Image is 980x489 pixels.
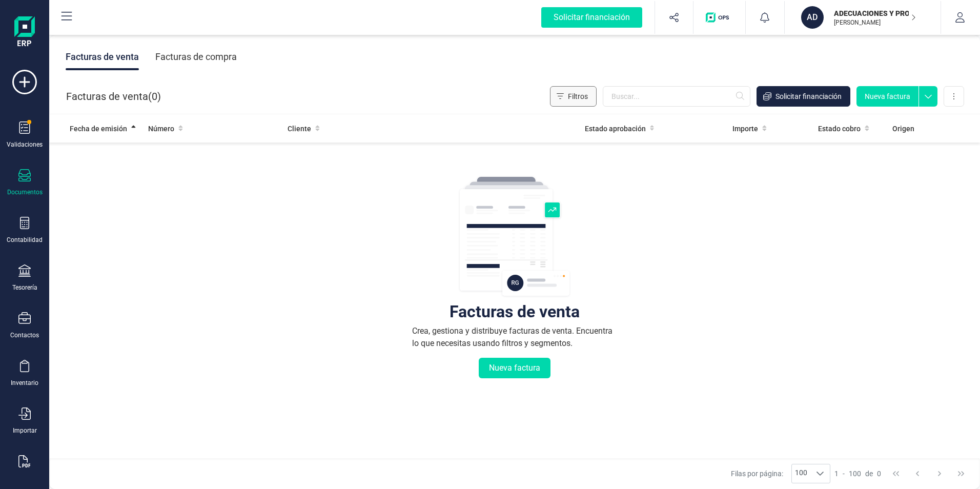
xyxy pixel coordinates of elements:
[865,468,873,479] span: de
[930,464,949,483] button: Next Page
[732,124,758,134] span: Importe
[892,124,914,134] span: Origen
[7,140,43,149] div: Validaciones
[7,236,43,244] div: Contabilidad
[568,91,588,101] span: Filtros
[834,8,916,18] p: ADECUACIONES Y PROYECTOS SL
[834,468,839,479] span: 1
[11,379,38,387] div: Inventario
[450,307,580,317] div: Facturas de venta
[14,16,35,49] img: Logo Finanedi
[7,188,43,196] div: Documentos
[152,89,157,104] span: 0
[529,1,655,34] button: Solicitar financiación
[585,124,646,134] span: Estado aprobación
[792,464,810,483] span: 100
[908,464,927,483] button: Previous Page
[412,325,617,350] div: Crea, gestiona y distribuye facturas de venta. Encuentra lo que necesitas usando filtros y segmen...
[818,124,861,134] span: Estado cobro
[12,283,37,292] div: Tesorería
[288,124,311,134] span: Cliente
[148,124,174,134] span: Número
[70,124,127,134] span: Fecha de emisión
[951,464,971,483] button: Last Page
[479,358,550,378] button: Nueva factura
[700,1,739,34] button: Logo de OPS
[706,12,733,23] img: Logo de OPS
[834,468,881,479] div: -
[155,44,237,70] div: Facturas de compra
[603,86,750,107] input: Buscar...
[458,175,571,298] img: img-empty-table.svg
[13,426,37,435] div: Importar
[541,7,642,28] div: Solicitar financiación
[886,464,906,483] button: First Page
[66,44,139,70] div: Facturas de venta
[731,464,830,483] div: Filas por página:
[66,86,161,107] div: Facturas de venta ( )
[10,331,39,339] div: Contactos
[797,1,928,34] button: ADADECUACIONES Y PROYECTOS SL[PERSON_NAME]
[757,86,850,107] button: Solicitar financiación
[775,91,842,101] span: Solicitar financiación
[856,86,918,107] button: Nueva factura
[801,6,824,29] div: AD
[834,18,916,27] p: [PERSON_NAME]
[849,468,861,479] span: 100
[877,468,881,479] span: 0
[550,86,597,107] button: Filtros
